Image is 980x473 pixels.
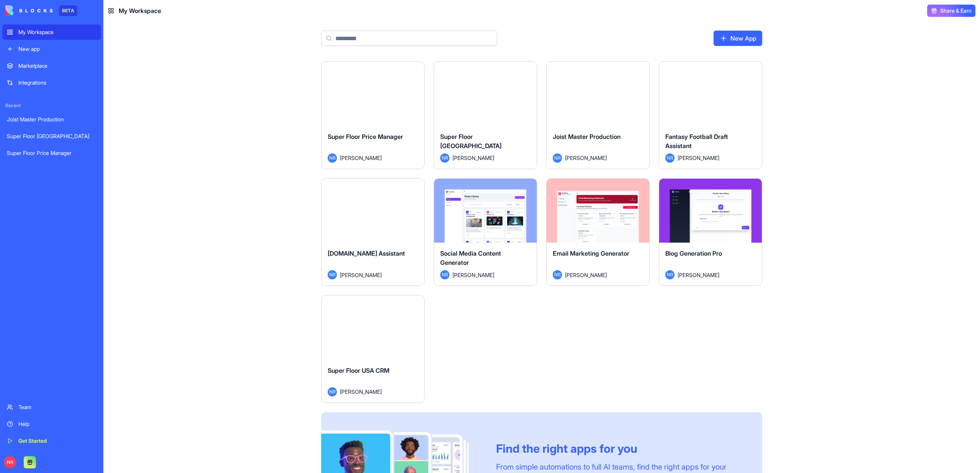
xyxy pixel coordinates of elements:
[678,154,719,162] span: [PERSON_NAME]
[328,387,337,396] span: NR
[7,116,96,123] div: Joist Master Production
[440,270,449,279] span: NR
[2,103,101,109] span: Recent
[440,153,449,163] span: NR
[553,270,562,279] span: NR
[18,79,96,86] div: Integrations
[328,153,337,163] span: NR
[714,31,762,46] a: New App
[553,250,629,257] span: Email Marketing Generator
[2,58,101,73] a: Marketplace
[659,178,762,286] a: Blog Generation ProNR[PERSON_NAME]
[59,5,77,16] div: BETA
[665,270,675,279] span: NR
[927,5,975,17] button: Share & Earn
[18,45,96,53] div: New app
[2,145,101,161] a: Super Floor Price Manager
[2,41,101,57] a: New app
[328,367,389,374] span: Super Floor USA CRM
[546,178,650,286] a: Email Marketing GeneratorNR[PERSON_NAME]
[2,112,101,127] a: Joist Master Production
[440,133,501,150] span: Super Floor [GEOGRAPHIC_DATA]
[440,250,501,266] span: Social Media Content Generator
[553,133,621,140] span: Joist Master Production
[7,149,96,157] div: Super Floor Price Manager
[5,5,77,16] a: BETA
[553,153,562,163] span: NR
[2,129,101,144] a: Super Floor [GEOGRAPHIC_DATA]
[5,5,53,16] img: logo
[434,178,537,286] a: Social Media Content GeneratorNR[PERSON_NAME]
[665,133,728,150] span: Fantasy Football Draft Assistant
[328,250,405,257] span: [DOMAIN_NAME] Assistant
[4,456,16,468] span: NR
[678,271,719,279] span: [PERSON_NAME]
[18,62,96,70] div: Marketplace
[18,28,96,36] div: My Workspace
[328,133,403,140] span: Super Floor Price Manager
[940,7,972,15] span: Share & Earn
[546,61,650,169] a: Joist Master ProductionNR[PERSON_NAME]
[665,250,722,257] span: Blog Generation Pro
[452,154,494,162] span: [PERSON_NAME]
[434,61,537,169] a: Super Floor [GEOGRAPHIC_DATA]NR[PERSON_NAME]
[2,400,101,415] a: Team
[340,388,382,396] span: [PERSON_NAME]
[340,154,382,162] span: [PERSON_NAME]
[2,433,101,449] a: Get Started
[665,153,675,163] span: NR
[328,270,337,279] span: NR
[18,403,96,411] div: Team
[496,442,744,455] div: Find the right apps for you
[321,295,425,403] a: Super Floor USA CRMNR[PERSON_NAME]
[119,6,161,15] span: My Workspace
[2,75,101,90] a: Integrations
[452,271,494,279] span: [PERSON_NAME]
[340,271,382,279] span: [PERSON_NAME]
[7,132,96,140] div: Super Floor [GEOGRAPHIC_DATA]
[565,271,607,279] span: [PERSON_NAME]
[2,24,101,40] a: My Workspace
[321,178,425,286] a: [DOMAIN_NAME] AssistantNR[PERSON_NAME]
[2,416,101,432] a: Help
[18,420,96,428] div: Help
[18,437,96,445] div: Get Started
[565,154,607,162] span: [PERSON_NAME]
[321,61,425,169] a: Super Floor Price ManagerNR[PERSON_NAME]
[659,61,762,169] a: Fantasy Football Draft AssistantNR[PERSON_NAME]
